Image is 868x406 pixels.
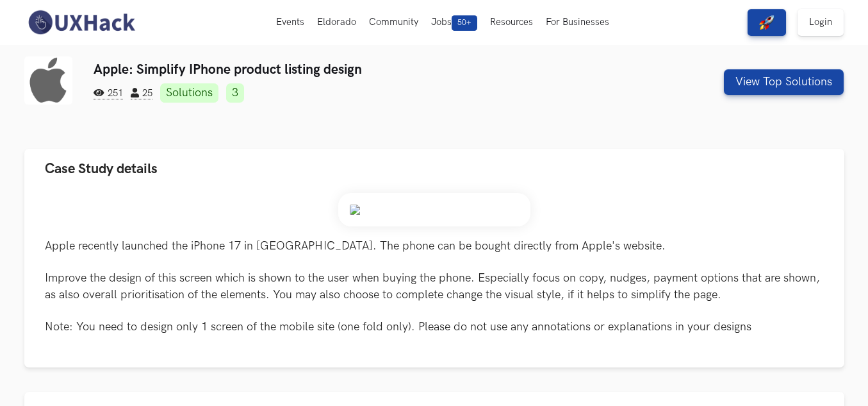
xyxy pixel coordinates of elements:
img: UXHack-logo.png [24,9,138,36]
span: 50+ [452,15,477,31]
a: 3 [226,83,244,103]
img: rocket [759,15,774,30]
button: View Top Solutions [724,69,844,95]
h3: Apple: Simplify IPhone product listing design [94,62,636,78]
a: Login [798,9,844,36]
div: Case Study details [24,189,844,368]
img: Apple logo [24,56,72,105]
span: 251 [94,88,123,99]
span: 25 [131,88,152,99]
a: Solutions [160,83,218,103]
button: Case Study details [24,149,844,189]
span: Case Study details [45,160,158,178]
p: Apple recently launched the iPhone 17 in [GEOGRAPHIC_DATA]. The phone can be bought directly from... [45,238,824,335]
img: Weekend_Hackathon_84_banner.png [338,193,530,226]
